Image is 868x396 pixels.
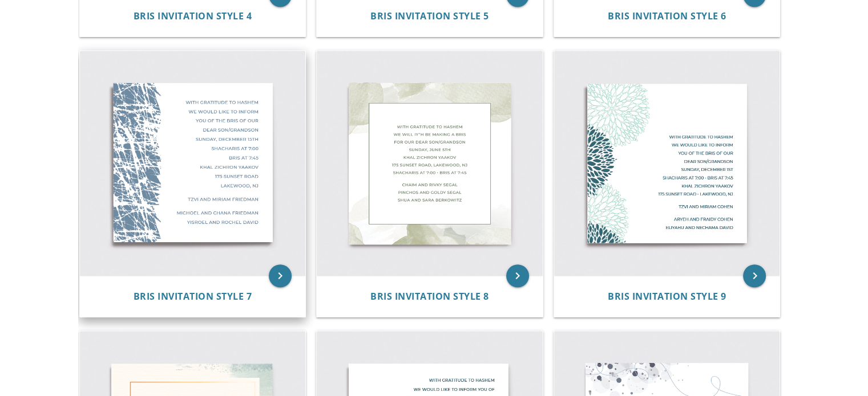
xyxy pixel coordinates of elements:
[370,10,489,22] span: Bris Invitation Style 5
[80,51,306,276] img: Bris Invitation Style 7
[608,11,726,22] a: Bris Invitation Style 6
[134,11,252,22] a: Bris Invitation Style 4
[743,264,766,287] a: keyboard_arrow_right
[608,290,726,303] span: Bris Invitation Style 9
[134,291,252,302] a: Bris Invitation Style 7
[506,264,529,287] a: keyboard_arrow_right
[317,51,543,276] img: Bris Invitation Style 8
[608,291,726,302] a: Bris Invitation Style 9
[370,290,489,303] span: Bris Invitation Style 8
[608,10,726,22] span: Bris Invitation Style 6
[370,291,489,302] a: Bris Invitation Style 8
[370,11,489,22] a: Bris Invitation Style 5
[134,290,252,303] span: Bris Invitation Style 7
[269,264,292,287] a: keyboard_arrow_right
[554,51,780,276] img: Bris Invitation Style 9
[134,10,252,22] span: Bris Invitation Style 4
